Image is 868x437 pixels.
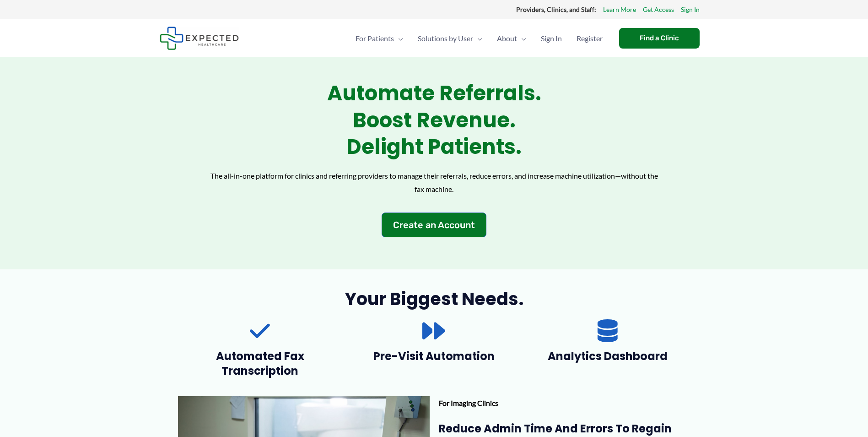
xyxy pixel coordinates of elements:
span: Solutions by User [418,22,473,55]
span: Automated Fax Transcription [216,349,304,378]
span: Register [577,22,603,55]
a: AboutMenu Toggle [490,22,534,55]
a: Sign In [534,22,569,55]
h2: Your biggest needs. [178,288,690,310]
p: The all-in-one platform for clinics and referring providers to manage their referrals, reduce err... [210,169,658,196]
a: Learn More [603,4,636,16]
span: Sign In [541,22,562,55]
span: Menu Toggle [517,22,526,55]
a: Get Access [643,4,674,16]
a: Find a Clinic [619,28,700,49]
span: Create an Account [393,220,475,229]
strong: Providers, Clinics, and Staff: [516,5,596,13]
a: Sign In [681,4,700,16]
span: Menu Toggle [394,22,403,55]
nav: Primary Site Navigation [348,22,610,55]
strong: For Imaging Clinics [439,399,498,407]
a: For PatientsMenu Toggle [348,22,410,55]
a: Solutions by UserMenu Toggle [410,22,490,55]
h2: Boost Revenue. [178,107,690,134]
h2: Automate Referrals. [178,80,690,107]
span: Analytics Dashboard [548,349,668,364]
span: For Patients [356,22,394,55]
img: Expected Healthcare Logo - side, dark font, small [160,27,239,50]
span: Menu Toggle [473,22,482,55]
a: Create an Account [382,213,486,237]
span: About [497,22,517,55]
a: Register [569,22,610,55]
span: Pre-Visit Automation [373,349,495,364]
h2: Delight Patients. [178,134,690,161]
